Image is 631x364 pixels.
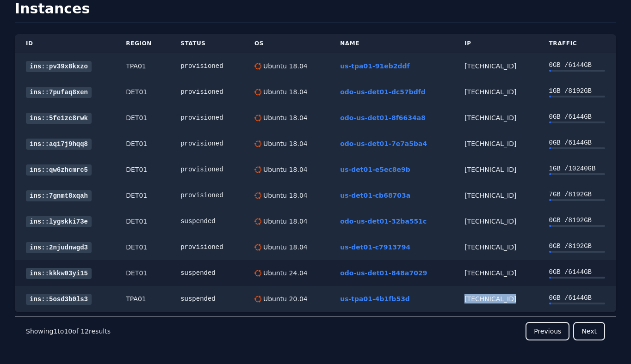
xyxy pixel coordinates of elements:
img: Ubuntu 24.04 [254,270,261,277]
div: DET01 [126,139,158,148]
span: 1 [53,328,57,335]
img: Ubuntu 18.04 [254,140,261,147]
div: provisioned [180,61,232,71]
div: TPA01 [126,61,158,71]
th: IP [453,34,538,53]
a: us-tpa01-4b1fb53d [340,295,410,303]
a: ins::7pufaq8xen [26,87,92,98]
th: Status [169,34,243,53]
img: Ubuntu 18.04 [254,115,261,121]
div: 1 GB / 8192 GB [549,86,605,96]
div: 0 GB / 6144 GB [549,267,605,277]
div: TPA01 [126,294,158,303]
img: Ubuntu 18.04 [254,166,261,173]
div: [TECHNICAL_ID] [464,113,526,122]
div: DET01 [126,217,158,226]
div: [TECHNICAL_ID] [464,191,526,200]
div: 7 GB / 8192 GB [549,190,605,199]
span: 10 [64,328,72,335]
a: ins::pv39x8kxzo [26,61,92,72]
a: ins::5osd3b0ls3 [26,294,92,305]
div: [TECHNICAL_ID] [464,243,526,252]
a: odo-us-det01-7e7a5ba4 [340,140,427,147]
div: Ubuntu 18.04 [261,217,308,226]
div: provisioned [180,165,232,174]
a: ins::kkkw03yi15 [26,268,92,279]
div: DET01 [126,243,158,252]
a: odo-us-det01-dc57bdfd [340,88,426,96]
p: Showing to of results [26,327,111,336]
div: 0 GB / 6144 GB [549,138,605,147]
div: Ubuntu 20.04 [261,294,308,303]
div: Ubuntu 18.04 [261,191,308,200]
img: Ubuntu 20.04 [254,296,261,303]
div: Ubuntu 18.04 [261,139,308,148]
span: 12 [80,328,89,335]
a: us-det01-e5ec8e9b [340,166,410,173]
div: suspended [180,294,232,303]
th: OS [243,34,329,53]
div: DET01 [126,191,158,200]
div: Ubuntu 24.04 [261,268,308,278]
img: Ubuntu 18.04 [254,218,261,225]
a: odo-us-det01-32ba551c [340,218,427,225]
div: DET01 [126,87,158,97]
a: us-tpa01-91eb2ddf [340,62,409,70]
a: ins::5fe1zc8rwk [26,113,92,124]
th: ID [15,34,115,53]
div: [TECHNICAL_ID] [464,87,526,97]
button: Previous [526,322,569,340]
img: Ubuntu 18.04 [254,192,261,199]
div: DET01 [126,113,158,122]
div: [TECHNICAL_ID] [464,294,526,303]
div: provisioned [180,191,232,200]
nav: Pagination [15,316,616,346]
a: ins::2njudnwgd3 [26,242,92,253]
div: Ubuntu 18.04 [261,61,308,71]
div: provisioned [180,243,232,252]
div: 0 GB / 6144 GB [549,112,605,121]
div: [TECHNICAL_ID] [464,165,526,174]
div: Ubuntu 18.04 [261,87,308,97]
div: 0 GB / 8192 GB [549,216,605,225]
a: us-det01-cb68703a [340,192,410,199]
div: Ubuntu 18.04 [261,165,308,174]
img: Ubuntu 18.04 [254,244,261,251]
h1: Instances [15,0,616,23]
div: provisioned [180,87,232,97]
a: ins::qw6zhcmrc5 [26,164,92,176]
div: [TECHNICAL_ID] [464,217,526,226]
div: DET01 [126,268,158,278]
div: [TECHNICAL_ID] [464,139,526,148]
th: Region [115,34,169,53]
div: suspended [180,217,232,226]
div: Ubuntu 18.04 [261,243,308,252]
div: suspended [180,268,232,278]
div: 1 GB / 10240 GB [549,164,605,173]
div: provisioned [180,139,232,148]
th: Name [329,34,453,53]
div: 0 GB / 8192 GB [549,242,605,251]
div: 0 GB / 6144 GB [549,61,605,70]
div: [TECHNICAL_ID] [464,61,526,71]
div: DET01 [126,165,158,174]
a: odo-us-det01-848a7029 [340,269,427,277]
th: Traffic [538,34,616,53]
div: 0 GB / 6144 GB [549,293,605,303]
img: Ubuntu 18.04 [254,63,261,70]
a: us-det01-c7913794 [340,243,410,251]
a: ins::7gnmt8xqah [26,190,92,201]
a: odo-us-det01-8f6634a8 [340,114,426,121]
div: [TECHNICAL_ID] [464,268,526,278]
a: ins::aqi7j9hqq8 [26,139,92,150]
div: Ubuntu 18.04 [261,113,308,122]
a: ins::lygskki73e [26,216,92,227]
img: Ubuntu 18.04 [254,89,261,96]
button: Next [573,322,605,340]
div: provisioned [180,113,232,122]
